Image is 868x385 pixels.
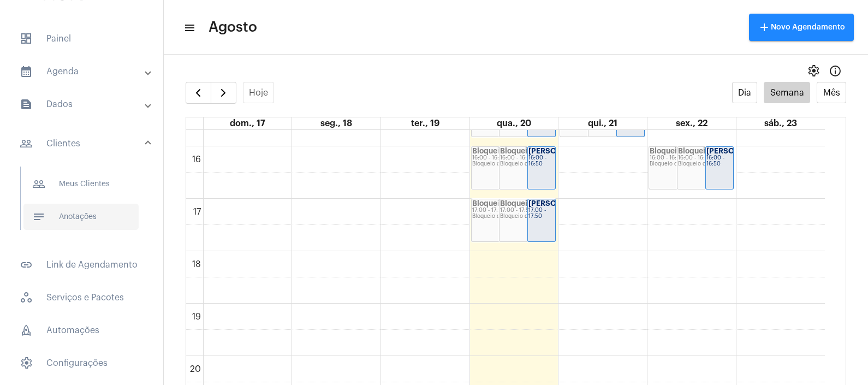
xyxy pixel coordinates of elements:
[472,208,527,214] div: 17:00 - 17:50
[817,82,846,103] button: Mês
[186,82,211,104] button: Semana Anterior
[528,147,596,155] strong: [PERSON_NAME]...
[500,147,532,155] strong: Bloqueio
[472,147,504,155] strong: Bloqueio
[23,204,139,230] span: Anotações
[318,117,354,129] a: 18 de agosto de 2025
[20,324,33,337] span: sidenav icon
[678,147,710,155] strong: Bloqueio
[802,60,824,82] button: settings
[678,155,733,161] div: 16:00 - 16:50
[650,155,704,161] div: 16:00 - 16:50
[20,98,33,111] mat-icon: sidenav icon
[191,207,203,217] div: 17
[20,357,33,370] span: sidenav icon
[409,117,442,129] a: 19 de agosto de 2025
[211,82,236,104] button: Próximo Semana
[20,137,146,150] mat-panel-title: Clientes
[20,98,146,111] mat-panel-title: Dados
[650,147,681,155] strong: Bloqueio
[11,26,152,52] span: Painel
[674,117,710,129] a: 22 de agosto de 2025
[749,14,854,41] button: Novo Agendamento
[32,177,45,191] mat-icon: sidenav icon
[495,117,533,129] a: 20 de agosto de 2025
[472,214,527,220] div: Bloqueio de agenda
[11,350,152,376] span: Configurações
[20,137,33,150] mat-icon: sidenav icon
[7,161,163,245] div: sidenav iconClientes
[732,82,758,103] button: Dia
[500,214,555,220] div: Bloqueio de agenda
[472,200,504,207] strong: Bloqueio
[20,65,146,78] mat-panel-title: Agenda
[500,200,532,207] strong: Bloqueio
[20,291,33,304] span: sidenav icon
[758,23,845,31] span: Novo Agendamento
[500,161,555,167] div: Bloqueio de agenda
[11,252,152,278] span: Link de Agendamento
[7,58,163,85] mat-expansion-panel-header: sidenav iconAgenda
[32,210,45,223] mat-icon: sidenav icon
[188,364,203,374] div: 20
[472,155,527,161] div: 16:00 - 16:50
[7,126,163,161] mat-expansion-panel-header: sidenav iconClientes
[758,21,771,34] mat-icon: add
[20,65,33,78] mat-icon: sidenav icon
[228,117,267,129] a: 17 de agosto de 2025
[11,317,152,343] span: Automações
[11,285,152,311] span: Serviços e Pacotes
[500,208,555,214] div: 17:00 - 17:50
[7,91,163,117] mat-expansion-panel-header: sidenav iconDados
[209,19,257,36] span: Agosto
[762,117,799,129] a: 23 de agosto de 2025
[472,161,527,167] div: Bloqueio de agenda
[190,259,203,269] div: 18
[824,60,846,82] button: Info
[20,258,33,271] mat-icon: sidenav icon
[650,161,704,167] div: Bloqueio de agenda
[20,32,33,45] span: sidenav icon
[190,155,203,164] div: 16
[678,161,733,167] div: Bloqueio de agenda
[586,117,620,129] a: 21 de agosto de 2025
[528,208,555,220] div: 17:00 - 17:50
[829,64,842,78] mat-icon: Info
[190,312,203,322] div: 19
[528,200,596,207] strong: [PERSON_NAME]...
[807,64,820,78] span: settings
[23,171,139,197] span: Meus Clientes
[243,82,275,103] button: Hoje
[500,155,555,161] div: 16:00 - 16:50
[706,155,733,167] div: 16:00 - 16:50
[183,21,194,34] mat-icon: sidenav icon
[528,155,555,167] div: 16:00 - 16:50
[764,82,810,103] button: Semana
[706,147,774,155] strong: [PERSON_NAME]...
